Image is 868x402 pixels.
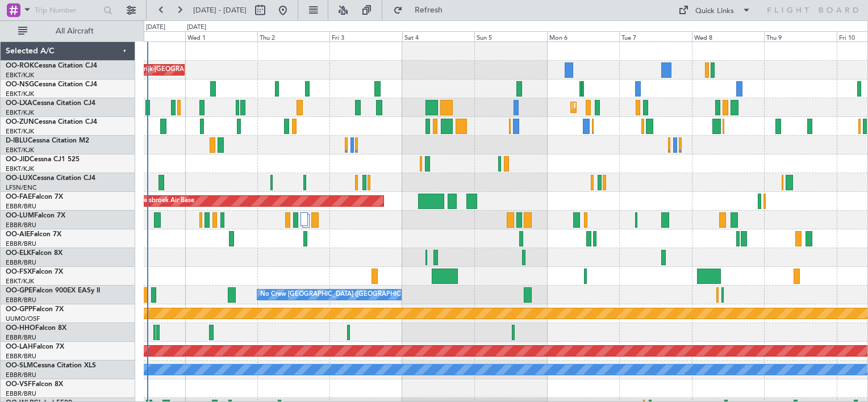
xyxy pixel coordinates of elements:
span: OO-JID [6,156,30,163]
span: OO-SLM [6,362,33,369]
a: EBBR/BRU [6,352,36,361]
div: Mon 6 [547,31,619,41]
a: OO-AIEFalcon 7X [6,231,61,238]
span: OO-LUM [6,212,34,219]
a: OO-NSGCessna Citation CJ4 [6,81,97,88]
span: OO-FSX [6,269,32,275]
div: [DATE] [187,23,206,32]
div: Tue 7 [619,31,691,41]
a: OO-GPEFalcon 900EX EASy II [6,287,100,294]
div: Sat 4 [402,31,474,41]
a: LFSN/ENC [6,183,37,192]
div: [DATE] [146,23,165,32]
div: No Crew [GEOGRAPHIC_DATA] ([GEOGRAPHIC_DATA] National) [260,286,450,303]
a: EBBR/BRU [6,258,36,267]
a: OO-FAEFalcon 7X [6,194,63,200]
a: OO-LXACessna Citation CJ4 [6,100,95,107]
a: OO-LAHFalcon 7X [6,344,64,350]
a: EBBR/BRU [6,221,36,229]
a: OO-ELKFalcon 8X [6,250,62,257]
span: OO-LXA [6,100,32,107]
a: OO-LUMFalcon 7X [6,212,65,219]
span: OO-LAH [6,344,33,350]
div: Planned Maint Kortrijk-[GEOGRAPHIC_DATA] [574,99,706,116]
a: EBBR/BRU [6,202,36,211]
a: OO-ROKCessna Citation CJ4 [6,62,97,69]
a: OO-VSFFalcon 8X [6,381,63,388]
a: OO-LUXCessna Citation CJ4 [6,175,95,182]
a: OO-ZUNCessna Citation CJ4 [6,119,97,125]
a: EBBR/BRU [6,333,36,342]
div: Quick Links [695,6,734,17]
span: OO-GPP [6,306,32,313]
div: AOG Maint Melsbroek Air Base [103,192,194,210]
a: EBKT/KJK [6,165,34,173]
a: UUMO/OSF [6,315,40,323]
span: OO-NSG [6,81,34,88]
div: Wed 1 [185,31,257,41]
span: OO-FAE [6,194,32,200]
div: Thu 2 [257,31,329,41]
span: OO-VSF [6,381,32,388]
span: Refresh [405,6,453,14]
div: Tue 30 [112,31,185,41]
a: EBKT/KJK [6,90,34,98]
a: OO-HHOFalcon 8X [6,325,66,332]
a: EBBR/BRU [6,390,36,398]
a: EBBR/BRU [6,240,36,248]
span: OO-ROK [6,62,34,69]
a: EBBR/BRU [6,371,36,379]
input: Trip Number [35,2,100,19]
a: D-IBLUCessna Citation M2 [6,137,89,144]
a: OO-SLMCessna Citation XLS [6,362,96,369]
a: OO-GPPFalcon 7X [6,306,64,313]
span: OO-LUX [6,175,32,182]
span: OO-ZUN [6,119,34,125]
span: OO-HHO [6,325,35,332]
a: EBKT/KJK [6,277,34,286]
button: All Aircraft [12,22,123,40]
div: Wed 8 [692,31,764,41]
a: EBKT/KJK [6,71,34,79]
a: EBKT/KJK [6,146,34,154]
span: D-IBLU [6,137,28,144]
a: EBKT/KJK [6,127,34,136]
span: OO-AIE [6,231,30,238]
span: All Aircraft [30,27,120,35]
a: OO-JIDCessna CJ1 525 [6,156,80,163]
div: Fri 3 [329,31,402,41]
div: AOG Maint Kortrijk-[GEOGRAPHIC_DATA] [96,61,220,78]
button: Quick Links [673,1,757,19]
div: Thu 9 [764,31,836,41]
span: OO-ELK [6,250,31,257]
a: OO-FSXFalcon 7X [6,269,63,275]
button: Refresh [388,1,456,19]
div: Sun 5 [474,31,546,41]
a: EBBR/BRU [6,296,36,304]
span: [DATE] - [DATE] [193,5,247,15]
span: OO-GPE [6,287,32,294]
a: EBKT/KJK [6,108,34,117]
